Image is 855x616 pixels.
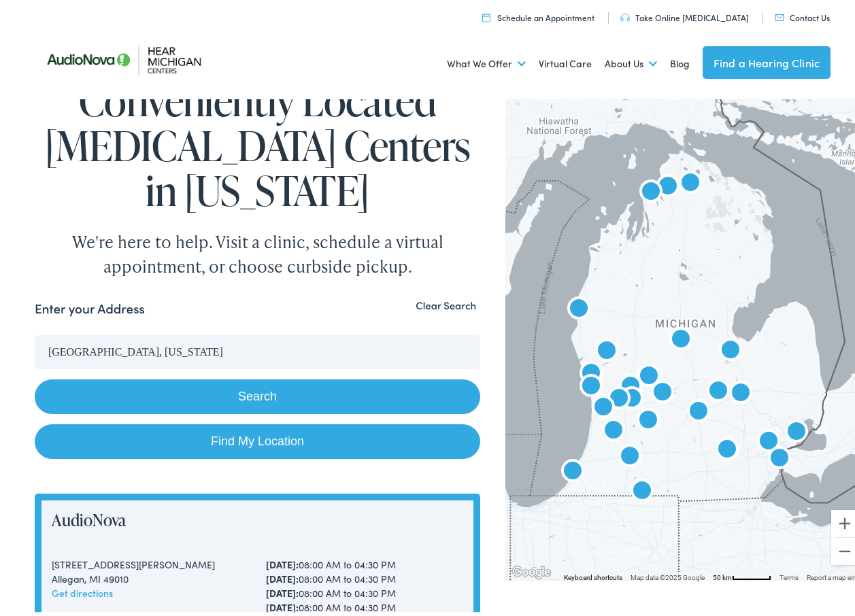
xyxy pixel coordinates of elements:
button: Search [35,376,480,411]
div: AudioNova [665,321,697,354]
div: We're here to help. Visit a clinic, schedule a virtual appointment, or choose curbside pickup. [40,226,475,275]
button: Clear Search [412,296,480,309]
div: AudioNova [752,423,785,456]
div: AudioNova [597,412,630,445]
span: 50 km [713,570,732,578]
strong: [DATE]: [266,568,299,582]
img: utility icon [620,10,630,18]
div: AudioNova [603,380,635,413]
div: AudioNova [763,440,796,473]
strong: [DATE]: [266,597,299,611]
div: [STREET_ADDRESS][PERSON_NAME] [52,554,250,568]
div: AudioNova [563,290,595,323]
a: Find My Location [35,421,480,456]
div: AudioNova [556,453,589,485]
button: Keyboard shortcuts [564,570,622,579]
a: Blog [670,35,690,86]
div: Hear Michigan Centers by AudioNova [702,373,735,405]
div: AudioNova [646,374,679,407]
div: Allegan, MI 49010 [52,568,250,583]
a: Contact Us [775,8,830,20]
strong: [DATE]: [266,554,299,568]
a: Terms (opens in new tab) [779,570,799,578]
div: AudioNova [614,438,646,470]
a: About Us [605,35,657,86]
div: AudioNova [632,402,665,434]
img: utility icon [775,11,784,18]
div: AudioNova [635,173,667,206]
a: AudioNova [52,505,126,528]
h1: Conveniently Located [MEDICAL_DATA] Centers in [US_STATE] [35,75,480,209]
div: Hear Michigan Centers by AudioNova [682,393,715,426]
input: Enter your address or zip code [35,332,480,366]
a: What We Offer [447,35,526,86]
span: Map data ©2025 Google [631,570,705,578]
a: Schedule an Appointment [482,8,594,20]
a: Get directions [52,583,113,596]
div: AudioNova [614,368,647,400]
div: AudioNova [714,332,747,364]
div: Hear Michigan Centers by AudioNova [652,168,684,201]
a: Virtual Care [539,35,592,86]
div: AudioNova [780,413,813,446]
div: AudioNova [674,165,707,197]
a: Open this area in Google Maps (opens a new window) [509,560,554,578]
a: Find a Hearing Clinic [703,43,831,75]
img: utility icon [482,10,490,18]
div: AudioNova [626,473,658,505]
label: Enter your Address [35,296,145,315]
div: AudioNova [633,358,665,390]
div: AudioNova [575,355,607,388]
a: Take Online [MEDICAL_DATA] [620,8,749,20]
div: AudioNova [724,375,757,407]
div: AudioNova [587,389,620,422]
div: AudioNova [590,332,623,365]
div: AudioNova [711,431,743,464]
strong: [DATE]: [266,583,299,596]
div: AudioNova [575,368,607,400]
button: Map Scale: 50 km per 54 pixels [709,568,775,578]
img: Google [509,560,554,578]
